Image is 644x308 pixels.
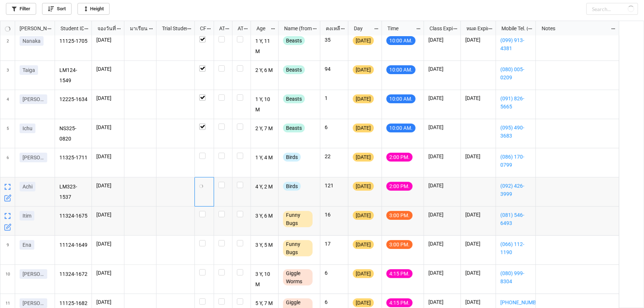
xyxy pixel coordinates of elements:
[233,24,244,32] div: ATK
[255,94,274,114] p: 1 Y, 10 M
[325,153,344,160] p: 22
[465,298,491,306] p: [DATE]
[500,65,531,82] a: (080) 005-0209
[59,240,87,250] p: 11124-1649
[59,182,87,202] p: LM323-1537
[500,94,531,111] a: (091) 826-5665
[96,36,120,44] p: [DATE]
[465,153,491,160] p: [DATE]
[353,124,374,132] div: [DATE]
[7,119,9,148] span: 5
[255,269,274,289] p: 3 Y, 10 M
[283,124,305,132] div: Beasts
[7,148,9,177] span: 6
[196,24,206,32] div: CF
[23,125,32,132] p: Ichu
[586,3,638,15] input: Search...
[325,211,344,218] p: 16
[428,124,456,131] p: [DATE]
[96,298,120,306] p: [DATE]
[96,153,120,160] p: [DATE]
[353,269,374,278] div: [DATE]
[255,240,274,250] p: 3 Y, 5 M
[283,65,305,74] div: Beasts
[353,65,374,74] div: [DATE]
[325,94,344,102] p: 1
[500,269,531,285] a: (080) 999-8304
[96,182,120,189] p: [DATE]
[59,269,87,280] p: 11324-1672
[386,211,413,220] div: 3:00 PM.
[386,240,413,249] div: 3:00 PM.
[497,24,528,32] div: Mobile Tel. (from Nick Name)
[23,183,32,190] p: Achi
[500,124,531,140] a: (095) 490-3683
[96,211,120,218] p: [DATE]
[500,182,531,198] a: (092) 426-3999
[78,3,110,15] a: Height
[23,212,31,219] p: Itim
[325,298,344,306] p: 6
[500,153,531,169] a: (086) 170-0799
[383,24,416,32] div: Time
[500,298,531,307] a: [PHONE_NUMBER]
[252,24,271,32] div: Age
[23,241,31,249] p: Ena
[23,96,44,103] p: [PERSON_NAME]
[353,298,374,307] div: [DATE]
[353,211,374,220] div: [DATE]
[255,182,274,192] p: 4 Y, 2 M
[283,153,301,162] div: Birds
[96,94,120,102] p: [DATE]
[215,24,225,32] div: ATT
[428,65,456,73] p: [DATE]
[325,124,344,131] p: 6
[325,182,344,189] p: 121
[386,94,416,103] div: 10:00 AM.
[59,153,87,163] p: 11325-1711
[96,65,120,73] p: [DATE]
[428,153,456,160] p: [DATE]
[537,24,611,32] div: Notes
[283,182,301,191] div: Birds
[59,124,87,143] p: NS325-0820
[7,90,9,119] span: 4
[425,24,453,32] div: Class Expiration
[93,24,117,32] div: จองวันที่
[7,236,9,264] span: 9
[353,36,374,45] div: [DATE]
[7,61,9,90] span: 3
[23,66,35,74] p: Taiga
[386,269,413,278] div: 4:15 PM.
[428,211,456,218] p: [DATE]
[255,153,274,163] p: 1 Y, 4 M
[15,24,47,32] div: [PERSON_NAME] Name
[7,32,9,60] span: 2
[23,37,41,45] p: Nanaka
[59,36,87,46] p: 11125-1705
[500,211,531,227] a: (081) 546-6493
[465,211,491,218] p: [DATE]
[428,36,456,44] p: [DATE]
[428,298,456,306] p: [DATE]
[325,269,344,277] p: 6
[353,153,374,162] div: [DATE]
[283,240,313,256] div: Funny Bugs
[6,3,36,15] a: Filter
[283,269,313,285] div: Giggle Worms
[349,24,374,32] div: Day
[23,154,44,161] p: [PERSON_NAME]
[462,24,488,32] div: หมด Expired date (from [PERSON_NAME] Name)
[428,269,456,277] p: [DATE]
[386,182,413,191] div: 2:00 PM.
[325,36,344,44] p: 35
[500,240,531,256] a: (066) 112-1190
[56,24,84,32] div: Student ID (from [PERSON_NAME] Name)
[465,240,491,248] p: [DATE]
[428,94,456,102] p: [DATE]
[353,182,374,191] div: [DATE]
[325,65,344,73] p: 94
[500,36,531,52] a: (099) 913-4381
[325,240,344,248] p: 17
[96,124,120,131] p: [DATE]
